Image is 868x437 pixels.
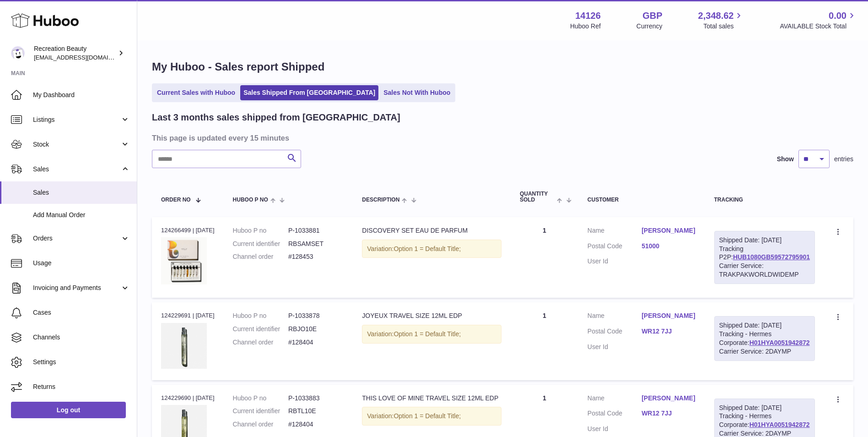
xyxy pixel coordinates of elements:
div: Shipped Date: [DATE] [719,321,810,330]
dd: P-1033878 [288,311,344,320]
span: Option 1 = Default Title; [394,330,461,338]
dt: Current identifier [233,240,288,248]
div: Recreation Beauty [34,44,116,62]
div: Carrier Service: TRAKPAKWORLDWIDEMP [719,262,810,279]
dd: #128404 [288,420,344,429]
dt: Current identifier [233,325,288,333]
a: Current Sales with Huboo [154,85,238,100]
dt: Postal Code [588,242,642,253]
div: 124229690 | [DATE] [161,394,215,402]
div: Tracking - Hermes Corporate: [714,316,815,361]
dt: User Id [588,343,642,351]
label: Show [777,155,794,164]
span: Listings [33,115,120,124]
span: [EMAIL_ADDRESS][DOMAIN_NAME] [34,54,135,61]
span: Description [362,197,399,203]
span: Returns [33,382,130,391]
dt: Name [588,311,642,322]
dd: #128453 [288,252,344,261]
a: 0.00 AVAILABLE Stock Total [780,10,857,31]
span: Stock [33,140,120,149]
a: [PERSON_NAME] [642,311,695,320]
td: 1 [511,302,578,380]
div: Variation: [362,407,501,426]
strong: GBP [642,10,662,22]
span: Sales [33,188,130,197]
a: H01HYA0051942872 [749,339,810,346]
div: Customer [588,197,696,203]
img: Joyeux-Bottle.jpg [161,323,207,369]
div: DISCOVERY SET EAU DE PARFUM [362,226,501,235]
span: My Dashboard [33,91,130,99]
dd: #128404 [288,338,344,347]
div: Currency [636,22,663,31]
span: Settings [33,358,130,366]
span: AVAILABLE Stock Total [780,22,857,31]
img: customercare@recreationbeauty.com [11,46,25,60]
dt: Current identifier [233,407,288,415]
img: ANWD_12ML.jpg [161,237,207,284]
div: Variation: [362,325,501,344]
span: Total sales [703,22,744,31]
a: 2,348.62 Total sales [698,10,744,31]
div: Huboo Ref [570,22,601,31]
dt: Huboo P no [233,394,288,403]
dt: Huboo P no [233,311,288,320]
dt: User Id [588,425,642,433]
dd: P-1033881 [288,226,344,235]
dt: Postal Code [588,409,642,420]
div: Variation: [362,240,501,258]
span: entries [834,155,853,164]
span: 2,348.62 [698,10,734,22]
dt: Name [588,226,642,237]
dd: RBSAMSET [288,240,344,248]
dt: User Id [588,257,642,266]
strong: 14126 [575,10,601,22]
a: 51000 [642,242,695,251]
dd: RBTL10E [288,407,344,415]
span: Huboo P no [233,197,268,203]
dt: Name [588,394,642,405]
span: Invoicing and Payments [33,284,120,292]
dt: Huboo P no [233,226,288,235]
span: Sales [33,165,120,174]
dt: Channel order [233,420,288,429]
div: THIS LOVE OF MINE TRAVEL SIZE 12ML EDP [362,394,501,403]
div: 124266499 | [DATE] [161,226,215,235]
dt: Channel order [233,252,288,261]
div: Carrier Service: 2DAYMP [719,347,810,356]
span: Cases [33,308,130,317]
div: 124229691 | [DATE] [161,311,215,320]
span: Quantity Sold [520,191,555,203]
a: Log out [11,402,126,418]
span: Orders [33,234,120,243]
a: WR12 7JJ [642,327,695,336]
div: Shipped Date: [DATE] [719,404,810,412]
a: HUB1080GB59572795901 [733,253,810,261]
span: Option 1 = Default Title; [394,245,461,252]
div: JOYEUX TRAVEL SIZE 12ML EDP [362,311,501,320]
h3: This page is updated every 15 minutes [152,133,851,143]
span: Usage [33,259,130,268]
span: Add Manual Order [33,211,130,219]
div: Tracking P2P: [714,231,815,284]
span: 0.00 [829,10,846,22]
span: Channels [33,333,130,342]
a: [PERSON_NAME] [642,394,695,403]
a: [PERSON_NAME] [642,226,695,235]
div: Shipped Date: [DATE] [719,236,810,245]
dt: Channel order [233,338,288,347]
a: H01HYA0051942872 [749,421,810,428]
span: Order No [161,197,191,203]
h2: Last 3 months sales shipped from [GEOGRAPHIC_DATA] [152,111,400,124]
a: Sales Not With Huboo [380,85,453,100]
div: Tracking [714,197,815,203]
span: Option 1 = Default Title; [394,412,461,420]
dd: RBJO10E [288,325,344,333]
dt: Postal Code [588,327,642,338]
a: Sales Shipped From [GEOGRAPHIC_DATA] [240,85,378,100]
h1: My Huboo - Sales report Shipped [152,60,853,74]
a: WR12 7JJ [642,409,695,418]
dd: P-1033883 [288,394,344,403]
td: 1 [511,217,578,298]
